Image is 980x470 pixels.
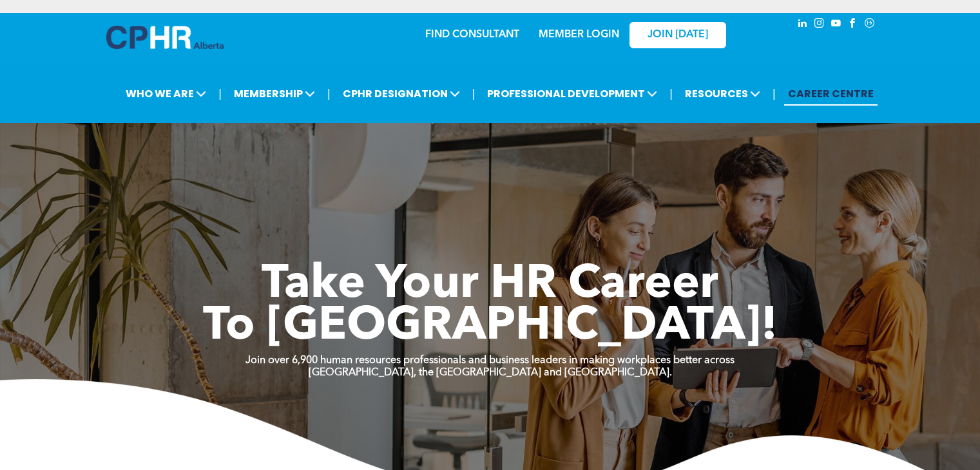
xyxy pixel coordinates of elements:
[106,26,224,49] img: A blue and white logo for cp alberta
[681,82,764,106] span: RESOURCES
[812,16,827,33] a: instagram
[483,82,661,106] span: PROFESSIONAL DEVELOPMENT
[203,304,778,350] span: To [GEOGRAPHIC_DATA]!
[773,80,776,107] li: |
[245,355,735,366] strong: Join over 6,900 human resources professionals and business leaders in making workplaces better ac...
[648,29,708,41] span: JOIN [DATE]
[629,22,726,48] a: JOIN [DATE]
[425,30,519,40] a: FIND CONSULTANT
[122,82,210,106] span: WHO WE ARE
[669,80,673,107] li: |
[846,16,860,33] a: facebook
[539,30,619,40] a: MEMBER LOGIN
[472,80,476,107] li: |
[829,16,843,33] a: youtube
[327,80,331,107] li: |
[309,368,672,378] strong: [GEOGRAPHIC_DATA], the [GEOGRAPHIC_DATA] and [GEOGRAPHIC_DATA].
[262,262,718,308] span: Take Your HR Career
[796,16,810,33] a: linkedin
[339,82,464,106] span: CPHR DESIGNATION
[218,80,222,107] li: |
[230,82,319,106] span: MEMBERSHIP
[863,16,877,33] a: Social network
[784,82,878,106] a: CAREER CENTRE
